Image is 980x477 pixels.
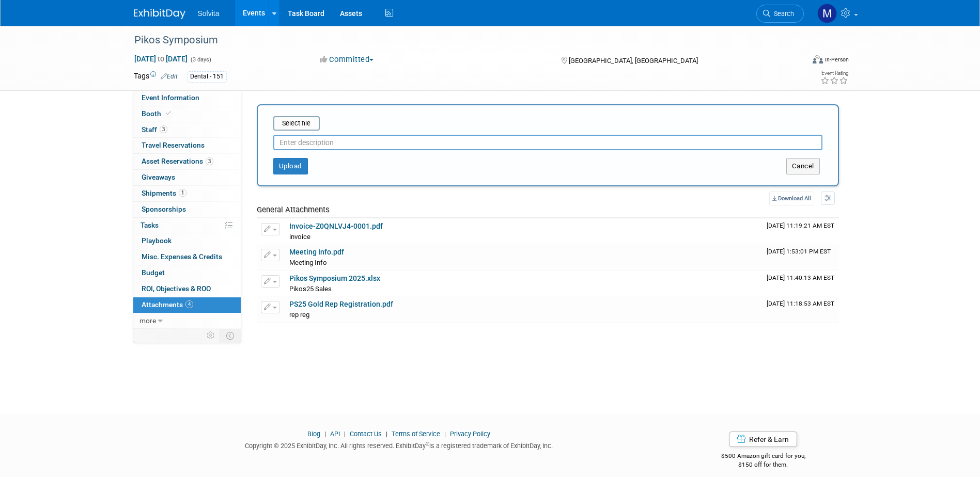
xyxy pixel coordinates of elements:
[289,222,383,230] a: Invoice-Z0QNLVJ4-0001.pdf
[142,157,213,165] span: Asset Reservations
[289,233,310,241] span: invoice
[133,138,241,153] a: Travel Reservations
[133,122,241,138] a: Staff3
[156,55,166,63] span: to
[257,205,330,214] span: General Attachments
[142,93,199,102] span: Event Information
[307,430,320,438] a: Blog
[289,311,309,319] span: rep reg
[142,205,186,213] span: Sponsorships
[767,248,831,255] span: Upload Timestamp
[139,316,156,325] span: more
[133,249,241,265] a: Misc. Expenses & Credits
[133,265,241,281] a: Budget
[767,222,834,229] span: Upload Timestamp
[134,54,188,63] span: [DATE] [DATE]
[341,430,348,438] span: |
[133,90,241,106] a: Event Information
[190,56,211,63] span: (3 days)
[179,189,186,197] span: 1
[763,271,839,296] td: Upload Timestamp
[133,218,241,233] a: Tasks
[569,57,698,65] span: [GEOGRAPHIC_DATA], [GEOGRAPHIC_DATA]
[134,439,665,451] div: Copyright © 2025 ExhibitDay, Inc. All rights reserved. ExhibitDay is a registered trademark of Ex...
[202,329,220,342] td: Personalize Event Tab Strip
[133,186,241,201] a: Shipments1
[142,252,222,261] span: Misc. Expenses & Credits
[817,4,837,23] img: Matthew Burns
[273,135,822,150] input: Enter description
[442,430,448,438] span: |
[133,281,241,297] a: ROI, Objectives & ROO
[133,233,241,249] a: Playbook
[680,445,847,469] div: $500 Amazon gift card for you,
[289,274,380,282] a: Pikos Symposium 2025.xlsx
[316,54,378,65] button: Committed
[756,5,804,23] a: Search
[289,259,327,266] span: Meeting Info
[187,71,227,82] div: Dental - 151
[142,141,205,149] span: Travel Reservations
[330,430,340,438] a: API
[763,218,839,244] td: Upload Timestamp
[383,430,390,438] span: |
[767,274,834,281] span: Upload Timestamp
[133,106,241,122] a: Booth
[141,221,159,229] span: Tasks
[142,268,165,277] span: Budget
[820,71,848,76] div: Event Rating
[133,154,241,169] a: Asset Reservations3
[134,9,185,19] img: ExhibitDay
[770,10,794,18] span: Search
[166,110,171,116] i: Booth reservation complete
[160,125,167,133] span: 3
[134,71,178,83] td: Tags
[142,236,172,245] span: Playbook
[763,244,839,270] td: Upload Timestamp
[133,313,241,329] a: more
[289,285,332,293] span: Pikos25 Sales
[825,56,849,63] div: In-Person
[729,432,797,447] a: Refer & Earn
[392,430,440,438] a: Terms of Service
[289,248,344,256] a: Meeting Info.pdf
[161,73,178,80] a: Edit
[142,189,186,197] span: Shipments
[133,297,241,313] a: Attachments4
[786,158,820,174] button: Cancel
[198,9,220,18] span: Solvita
[767,300,834,307] span: Upload Timestamp
[289,300,393,308] a: PS25 Gold Rep Registration.pdf
[763,296,839,322] td: Upload Timestamp
[680,460,847,469] div: $150 off for them.
[350,430,382,438] a: Contact Us
[273,158,308,174] button: Upload
[142,300,193,309] span: Attachments
[743,54,849,69] div: Event Format
[133,202,241,217] a: Sponsorships
[813,55,823,63] img: Format-Inperson.png
[133,170,241,185] a: Giveaways
[322,430,329,438] span: |
[142,284,211,293] span: ROI, Objectives & ROO
[450,430,490,438] a: Privacy Policy
[206,157,213,165] span: 3
[220,329,241,342] td: Toggle Event Tabs
[185,300,193,308] span: 4
[142,173,175,181] span: Giveaways
[769,192,814,205] a: Download All
[142,109,173,118] span: Booth
[131,31,788,50] div: Pikos Symposium
[142,125,167,134] span: Staff
[426,441,429,447] sup: ®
